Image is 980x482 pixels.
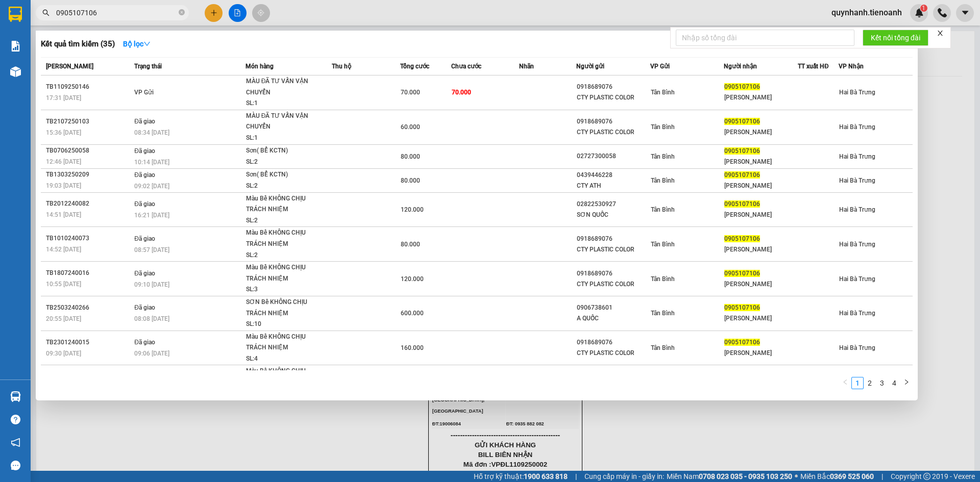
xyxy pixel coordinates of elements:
span: 160.000 [401,344,424,351]
span: 17:31 [DATE] [46,94,81,102]
div: TB2107250103 [46,116,131,127]
span: Hai Bà Trưng [839,310,875,317]
div: CTY PLASTIC COLOR [577,279,650,290]
span: Tân Bình [651,89,675,96]
li: 3 [876,377,888,389]
span: 16:09:23 [DATE] [59,59,119,68]
div: TB2012240082 [46,198,131,209]
div: SƠN Bể KHÔNG CHỊU TRÁCH NHIỆM [246,297,323,319]
a: 3 [876,377,888,389]
span: 09:02 [DATE] [134,183,169,190]
button: Kết nối tổng đài [863,30,928,46]
a: 2 [864,377,875,389]
span: 0905107106 [724,339,760,346]
span: Đã giao [134,339,155,346]
span: 600.000 [401,310,424,317]
div: MÀU ĐÃ TƯ VẤN VẬN CHUYỂN [246,111,323,133]
span: 09:10 [DATE] [134,281,169,288]
span: 70.000 [452,89,471,96]
img: warehouse-icon [10,391,21,402]
span: 10:55 [DATE] [46,281,81,288]
div: [PERSON_NAME] [724,313,797,324]
span: 0905107106 [724,118,760,125]
span: 08:34 [DATE] [134,129,169,136]
div: [PERSON_NAME] [724,210,797,220]
li: Next Page [900,377,913,389]
span: Đã giao [134,118,155,125]
span: 0905107106 [724,83,760,90]
div: SL: 10 [246,319,323,330]
div: CTY PLASTIC COLOR [577,244,650,255]
span: Đã giao [134,235,155,242]
a: 4 [889,377,900,389]
a: 1 [852,377,863,389]
div: [PERSON_NAME] [724,348,797,359]
span: 09:06 [DATE] [134,350,169,357]
button: right [900,377,913,389]
div: A QUỐC [577,313,650,324]
span: 08:57 [DATE] [134,246,169,253]
div: 0918689076 [577,337,650,348]
span: Tân Bình [651,275,675,283]
span: Tổng cước [400,63,429,70]
div: TB2301240015 [46,337,131,348]
span: 0905107106 [724,270,760,277]
div: TB1010240073 [46,233,131,244]
div: 0918689076 [577,116,650,127]
div: TB1807240016 [46,268,131,278]
div: SL: 2 [246,181,323,192]
span: Gửi: [50,6,149,28]
div: [PERSON_NAME] [724,92,797,103]
span: Tân Bình [651,123,675,131]
div: Màu Bể KHÔNG CHỊU TRÁCH NHIỆM [246,332,323,353]
div: Sơn( BỂ KCTN) [246,169,323,181]
span: 20:55 [DATE] [46,315,81,322]
span: 0905107106 [724,200,760,208]
h3: Kết quả tìm kiếm ( 35 ) [41,39,115,49]
span: Hai Bà Trưng [839,153,875,160]
div: CTY PLASTIC COLOR [577,348,650,359]
span: search [42,9,50,16]
div: [PERSON_NAME] [724,127,797,138]
span: chị Cúc - 0834203565 [50,30,130,39]
input: Tìm tên, số ĐT hoặc mã đơn [56,7,177,18]
div: SƠN QUỐC [577,210,650,220]
div: TB2503240266 [46,302,131,313]
span: Người nhận [724,63,757,70]
button: left [839,377,851,389]
span: close [937,30,944,37]
span: down [143,40,151,47]
span: VP Gửi [134,89,154,96]
span: Tân Bình [651,206,675,213]
div: Màu Bể KHÔNG CHỊU TRÁCH NHIỆM [246,366,323,388]
span: Đã giao [134,147,155,155]
span: 70.000 [401,89,420,96]
span: Hai Bà Trưng [839,241,875,248]
li: Previous Page [839,377,851,389]
span: 12:46 [DATE] [46,158,81,165]
span: 60.000 [401,123,420,131]
div: 0439446228 [577,170,650,181]
span: Chưa cước [451,63,481,70]
div: SL: 1 [246,133,323,144]
span: notification [11,438,20,447]
div: Màu Bể KHÔNG CHỊU TRÁCH NHIỆM [246,227,323,249]
strong: Bộ lọc [123,40,151,48]
span: Đã giao [134,200,155,208]
span: 0905107106 [724,235,760,242]
div: SL: 4 [246,353,323,365]
strong: Nhận: [15,74,129,129]
div: 02727300058 [577,151,650,162]
span: Trạng thái [134,63,162,70]
div: CTY PLASTIC COLOR [577,127,650,138]
span: 0905107106 [724,304,760,311]
span: VP Gửi [650,63,670,70]
button: Bộ lọcdown [115,36,159,52]
div: SL: 2 [246,157,323,168]
span: Tân Bình [651,177,675,184]
div: MÀU ĐÃ TƯ VẤN VẬN CHUYỂN [246,76,323,98]
img: warehouse-icon [10,66,21,77]
span: Tân Bình [651,241,675,248]
div: TB0706250058 [46,145,131,156]
div: [PERSON_NAME] [724,244,797,255]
